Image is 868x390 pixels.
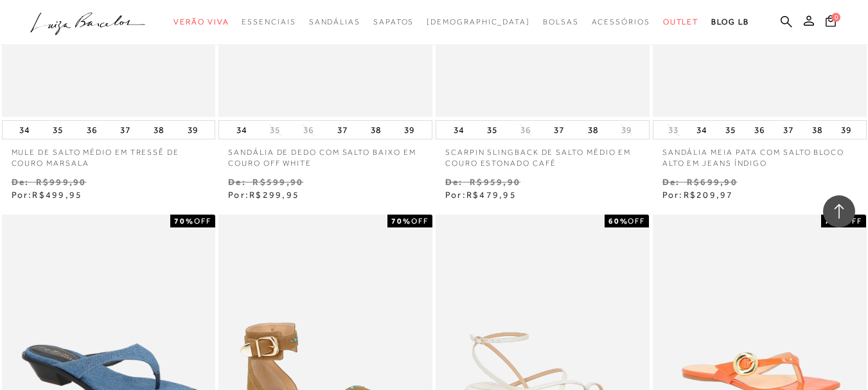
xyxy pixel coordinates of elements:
[722,121,740,139] button: 35
[391,217,411,226] strong: 70%
[653,139,867,169] a: SANDÁLIA MEIA PATA COM SALTO BLOCO ALTO EM JEANS ÍNDIGO
[228,190,299,200] span: Por:
[664,124,682,136] button: 33
[2,139,216,169] a: MULE DE SALTO MÉDIO EM TRESSÊ DE COURO MARSALA
[684,190,734,200] span: R$209,97
[194,217,211,226] span: OFF
[32,190,82,200] span: R$499,95
[617,124,635,136] button: 39
[808,121,826,139] button: 38
[837,121,855,139] button: 39
[822,14,840,31] button: 0
[628,217,645,226] span: OFF
[299,124,317,136] button: 36
[36,177,87,187] small: R$999,90
[693,121,711,139] button: 34
[266,124,284,136] button: 35
[584,121,602,139] button: 38
[83,121,101,139] button: 36
[242,17,296,26] span: Essenciais
[12,177,30,187] small: De:
[517,124,535,136] button: 36
[400,121,418,139] button: 39
[663,17,699,26] span: Outlet
[427,10,530,34] a: noSubCategoriesText
[831,13,840,22] span: 0
[450,121,468,139] button: 34
[825,217,845,226] strong: 70%
[543,17,579,26] span: Bolsas
[228,177,246,187] small: De:
[445,177,463,187] small: De:
[550,121,568,139] button: 37
[252,177,303,187] small: R$599,90
[333,121,351,139] button: 37
[249,190,299,200] span: R$299,95
[116,121,134,139] button: 37
[608,217,628,226] strong: 60%
[779,121,797,139] button: 37
[845,217,862,226] span: OFF
[373,10,414,34] a: categoryNavScreenReaderText
[470,177,520,187] small: R$959,90
[218,139,432,169] a: SANDÁLIA DE DEDO COM SALTO BAIXO EM COURO OFF WHITE
[309,17,360,26] span: Sandálias
[367,121,385,139] button: 38
[436,139,650,169] a: SCARPIN SLINGBACK DE SALTO MÉDIO EM COURO ESTONADO CAFÉ
[687,177,738,187] small: R$699,90
[662,177,680,187] small: De:
[173,10,229,34] a: categoryNavScreenReaderText
[483,121,501,139] button: 35
[373,17,414,26] span: Sapatos
[427,17,530,26] span: [DEMOGRAPHIC_DATA]
[750,121,768,139] button: 36
[411,217,429,226] span: OFF
[592,17,650,26] span: Acessórios
[711,17,748,26] span: BLOG LB
[15,121,33,139] button: 34
[711,10,748,34] a: BLOG LB
[663,10,699,34] a: categoryNavScreenReaderText
[466,190,517,200] span: R$479,95
[242,10,296,34] a: categoryNavScreenReaderText
[543,10,579,34] a: categoryNavScreenReaderText
[233,121,251,139] button: 34
[173,17,229,26] span: Verão Viva
[445,190,517,200] span: Por:
[184,121,202,139] button: 39
[662,190,734,200] span: Por:
[174,217,194,226] strong: 70%
[592,10,650,34] a: categoryNavScreenReaderText
[150,121,168,139] button: 38
[309,10,360,34] a: categoryNavScreenReaderText
[49,121,67,139] button: 35
[12,190,83,200] span: Por:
